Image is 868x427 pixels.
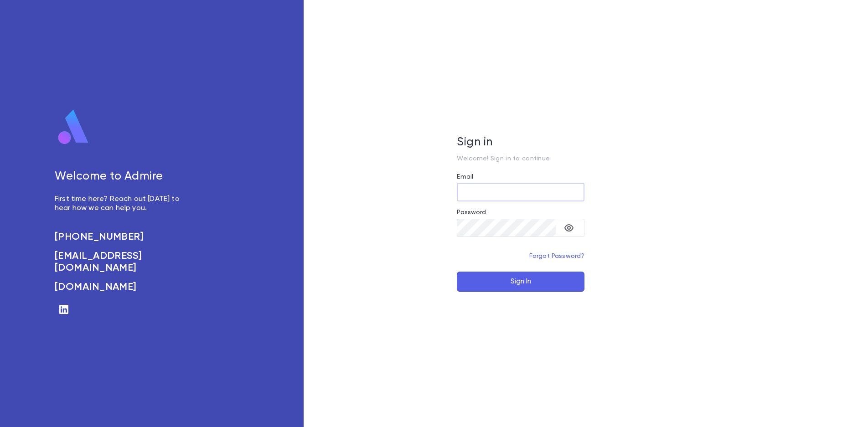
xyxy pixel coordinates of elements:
a: [EMAIL_ADDRESS][DOMAIN_NAME] [55,250,190,274]
h5: Sign in [457,136,584,149]
label: Password [457,209,486,216]
h5: Welcome to Admire [55,170,190,184]
a: Forgot Password? [529,253,585,259]
button: Sign In [457,272,584,292]
a: [DOMAIN_NAME] [55,281,190,293]
a: [PHONE_NUMBER] [55,231,190,243]
img: logo [55,109,92,145]
label: Email [457,173,473,180]
p: First time here? Reach out [DATE] to hear how we can help you. [55,195,190,213]
p: Welcome! Sign in to continue. [457,155,584,162]
button: toggle password visibility [560,219,578,237]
